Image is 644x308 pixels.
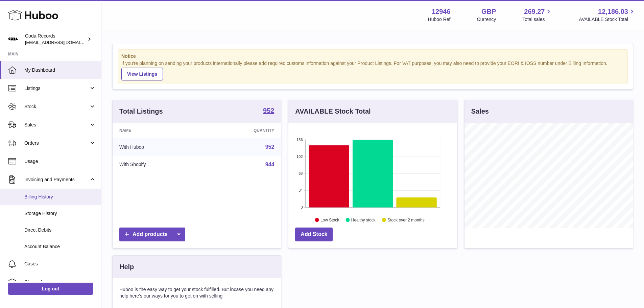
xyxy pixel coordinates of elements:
span: 269.27 [524,7,545,16]
a: 952 [265,144,275,150]
a: Add Stock [295,228,333,241]
span: Billing History [24,194,96,200]
div: Huboo Ref [428,16,451,23]
strong: 952 [263,107,274,114]
div: If you're planning on sending your products internationally please add required customs informati... [121,60,624,80]
span: Total sales [522,16,552,23]
span: Channels [24,279,96,285]
span: My Dashboard [24,67,96,73]
span: Orders [24,140,89,146]
text: 136 [296,138,303,142]
span: Stock [24,103,89,110]
text: Stock over 2 months [388,217,425,222]
text: 34 [299,188,303,192]
text: Healthy stock [351,217,376,222]
text: 0 [301,205,303,209]
th: Quantity [204,123,281,138]
h3: Total Listings [119,107,163,116]
span: Invoicing and Payments [24,176,89,183]
text: 102 [296,155,303,159]
a: 952 [263,107,274,115]
a: 12,186.03 AVAILABLE Stock Total [579,7,636,23]
p: Huboo is the easy way to get your stock fulfilled. But incase you need any help here's our ways f... [119,286,274,299]
a: View Listings [121,68,163,80]
span: 12,186.03 [598,7,628,16]
span: [EMAIL_ADDRESS][DOMAIN_NAME] [25,40,99,45]
text: 68 [299,171,303,175]
strong: GBP [481,7,496,16]
strong: 12946 [432,7,451,16]
span: Usage [24,158,96,165]
th: Name [113,123,204,138]
text: Low Stock [320,217,339,222]
h3: AVAILABLE Stock Total [295,107,371,116]
td: With Huboo [113,138,204,156]
span: Account Balance [24,243,96,250]
span: Storage History [24,210,96,217]
div: Coda Records [25,33,86,46]
span: AVAILABLE Stock Total [579,16,636,23]
span: Direct Debits [24,227,96,233]
a: 944 [265,162,275,167]
a: Add products [119,228,185,241]
span: Cases [24,261,96,267]
span: Sales [24,122,89,128]
a: 269.27 Total sales [522,7,552,23]
a: Log out [8,283,93,295]
strong: Notice [121,53,624,60]
img: haz@pcatmedia.com [8,34,18,44]
h3: Help [119,262,134,271]
span: Listings [24,85,89,92]
td: With Shopify [113,156,204,173]
h3: Sales [471,107,489,116]
div: Currency [477,16,496,23]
